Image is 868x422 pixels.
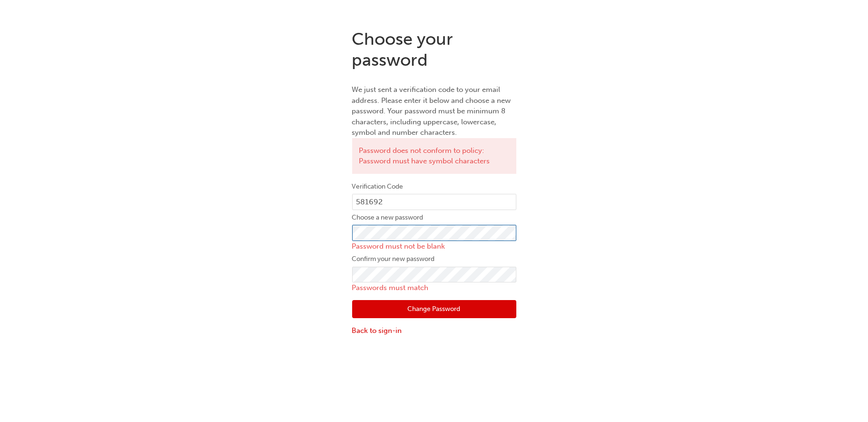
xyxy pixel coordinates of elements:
div: Password does not conform to policy: Password must have symbol characters [352,138,516,174]
label: Verification Code [352,181,516,192]
p: Passwords must match [352,282,516,293]
p: Password must not be blank [352,241,516,252]
label: Choose a new password [352,212,516,223]
h1: Choose your password [352,29,516,70]
a: Back to sign-in [352,325,516,336]
p: We just sent a verification code to your email address. Please enter it below and choose a new pa... [352,84,516,138]
input: e.g. 123456 [352,194,516,210]
button: Change Password [352,300,516,318]
label: Confirm your new password [352,253,516,265]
